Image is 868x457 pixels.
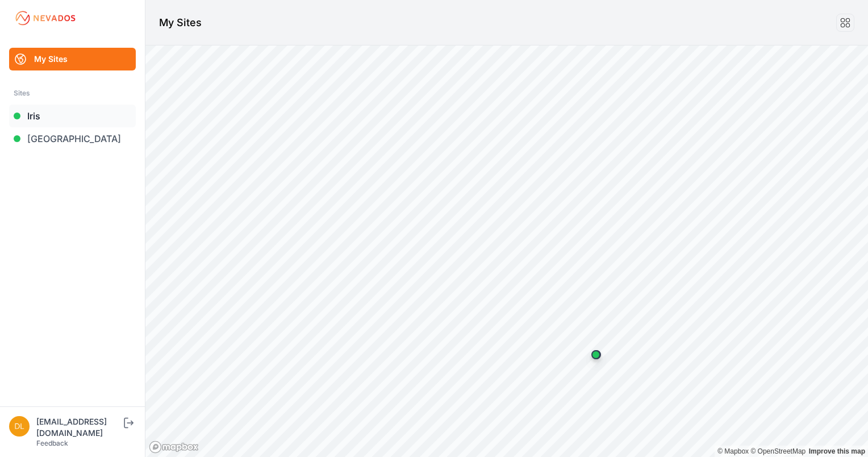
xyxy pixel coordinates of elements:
[149,441,199,454] a: Mapbox logo
[9,127,136,150] a: [GEOGRAPHIC_DATA]
[9,48,136,70] a: My Sites
[159,15,202,31] h1: My Sites
[14,86,131,100] div: Sites
[809,447,865,455] a: Map feedback
[585,343,607,366] div: Map marker
[750,447,806,455] a: OpenStreetMap
[717,447,749,455] a: Mapbox
[145,45,868,457] canvas: Map
[9,105,136,127] a: Iris
[36,416,122,439] div: [EMAIL_ADDRESS][DOMAIN_NAME]
[14,9,77,27] img: Nevados
[9,416,30,437] img: dlay@prim.com
[36,439,68,447] a: Feedback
